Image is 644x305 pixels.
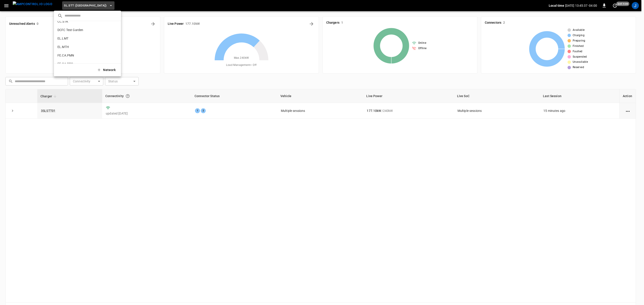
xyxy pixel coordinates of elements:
[57,62,73,66] p: FE.CA.PRS
[57,45,69,49] p: EL.MTH
[57,19,68,24] p: CC.STK
[94,65,119,75] button: Network
[57,28,83,32] p: DCFC Test Garden
[57,53,74,58] p: FE.CA.PMN
[57,36,68,41] p: EL.LMT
